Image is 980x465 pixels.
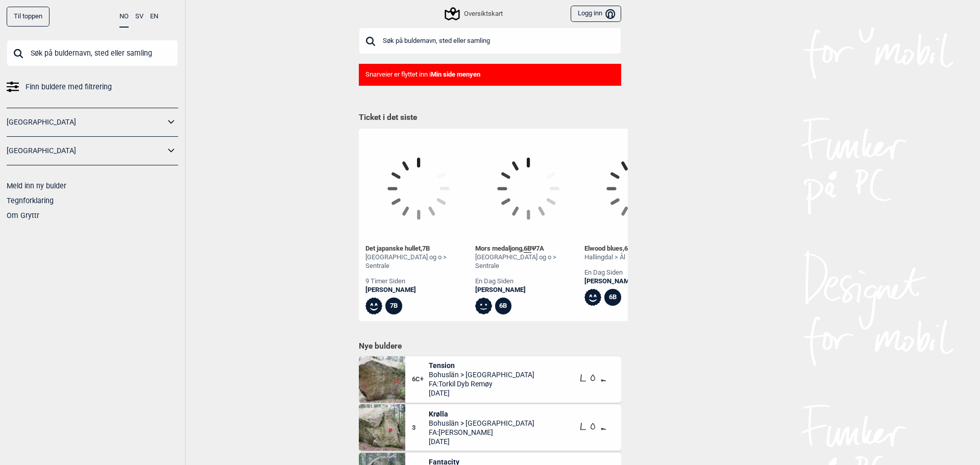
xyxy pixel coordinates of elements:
[446,8,502,20] div: Oversiktskart
[584,244,635,253] div: Elwood blues ,
[524,244,531,253] span: 6B
[359,341,621,351] h1: Nye buldere
[536,244,544,252] span: 7A
[7,182,66,190] a: Meld inn ny bulder
[359,356,621,403] div: Tension6C+TensionBohuslän > [GEOGRAPHIC_DATA]FA:Torkil Dyb Remøy[DATE]
[359,356,405,403] img: Tension
[584,253,635,262] div: Hallingdal > Ål
[429,388,534,398] span: [DATE]
[119,7,129,28] button: NO
[365,277,472,286] div: 9 timer siden
[475,286,581,295] a: [PERSON_NAME]
[7,40,178,66] input: Søk på buldernavn, sted eller samling
[359,64,621,86] div: Snarveier er flyttet inn i
[584,268,635,277] div: en dag siden
[359,404,405,451] img: Krolla
[429,409,534,419] span: Krølla
[431,70,480,78] b: Min side menyen
[475,277,581,286] div: en dag siden
[429,437,534,446] span: [DATE]
[412,424,429,432] span: 3
[429,379,534,388] span: FA: Torkil Dyb Remøy
[385,298,402,314] div: 7B
[475,244,581,253] div: Mors medaljong , Ψ
[7,211,39,219] a: Om Gryttr
[7,197,54,205] a: Tegnforklaring
[495,298,512,314] div: 6B
[26,80,112,94] span: Finn buldere med filtrering
[429,370,534,379] span: Bohuslän > [GEOGRAPHIC_DATA]
[359,112,621,124] h1: Ticket i det siste
[7,115,165,130] a: [GEOGRAPHIC_DATA]
[571,6,621,22] button: Logg inn
[584,277,635,286] a: [PERSON_NAME]
[422,244,430,252] span: 7B
[7,7,50,27] div: Til toppen
[359,28,621,54] input: Søk på buldernavn, sted eller samling
[365,244,472,253] div: Det japanske hullet ,
[412,375,429,384] span: 6C+
[365,286,472,295] a: [PERSON_NAME]
[7,143,165,158] a: [GEOGRAPHIC_DATA]
[7,80,178,94] a: Finn buldere med filtrering
[624,244,632,252] span: 6B
[475,253,581,271] div: [GEOGRAPHIC_DATA] og o > Sentrale
[150,7,158,27] button: EN
[359,404,621,451] div: Krolla3KrøllaBohuslän > [GEOGRAPHIC_DATA]FA:[PERSON_NAME][DATE]
[429,419,534,428] span: Bohuslän > [GEOGRAPHIC_DATA]
[429,428,534,437] span: FA: [PERSON_NAME]
[604,289,621,306] div: 6B
[135,7,143,27] button: SV
[429,361,534,370] span: Tension
[365,253,472,271] div: [GEOGRAPHIC_DATA] og o > Sentrale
